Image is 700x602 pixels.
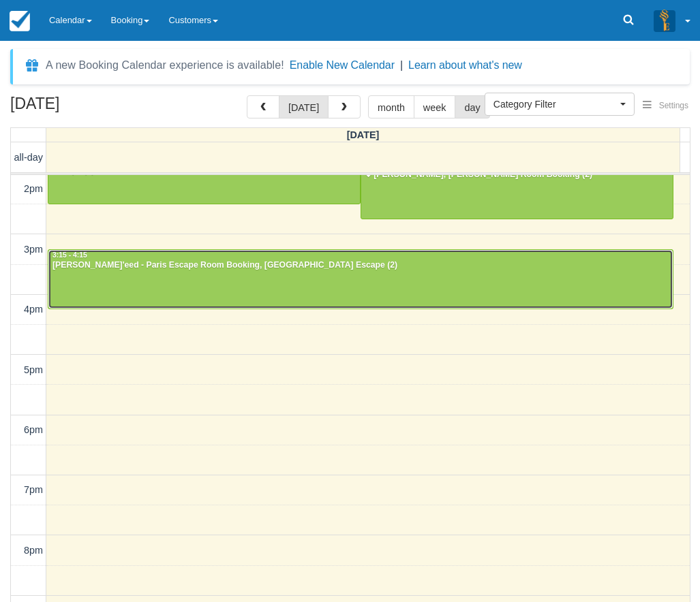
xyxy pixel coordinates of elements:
[52,260,669,271] div: [PERSON_NAME]'eed - Paris Escape Room Booking, [GEOGRAPHIC_DATA] Escape (2)
[48,249,673,309] a: 3:15 - 4:15[PERSON_NAME]'eed - Paris Escape Room Booking, [GEOGRAPHIC_DATA] Escape (2)
[46,57,284,74] div: A new Booking Calendar experience is available!
[52,251,87,259] span: 3:15 - 4:15
[493,97,617,111] span: Category Filter
[414,95,456,118] button: week
[408,59,522,71] a: Learn about what's new
[24,545,43,556] span: 8pm
[400,59,403,71] span: |
[24,244,43,255] span: 3pm
[24,484,43,495] span: 7pm
[10,11,30,31] img: checkfront-main-nav-mini-logo.png
[635,96,697,116] button: Settings
[279,95,329,118] button: [DATE]
[659,101,688,110] span: Settings
[347,129,380,140] span: [DATE]
[368,95,414,118] button: month
[485,93,635,116] button: Category Filter
[24,183,43,194] span: 2pm
[24,364,43,375] span: 5pm
[455,95,489,118] button: day
[14,152,43,163] span: all-day
[10,95,183,121] h2: [DATE]
[365,170,669,180] div: [PERSON_NAME], [PERSON_NAME] Room Booking (2)
[290,59,395,72] button: Enable New Calendar
[361,159,673,219] a: [PERSON_NAME], [PERSON_NAME] Room Booking (2)
[654,10,675,31] img: A3
[24,304,43,315] span: 4pm
[24,424,43,435] span: 6pm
